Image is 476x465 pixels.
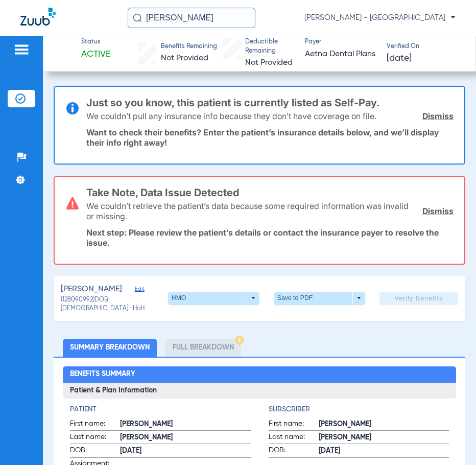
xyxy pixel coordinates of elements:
[63,366,457,383] h2: Benefits Summary
[86,111,376,121] p: We couldn’t pull any insurance info because they don’t have coverage on file.
[120,419,251,430] span: [PERSON_NAME]
[81,38,110,47] span: Status
[319,419,449,430] span: [PERSON_NAME]
[161,42,217,52] span: Benefits Remaining
[86,227,454,248] p: Next step: Please review the patient’s details or contact the insurance payer to resolve the issue.
[63,339,157,357] li: Summary Breakdown
[133,13,142,22] img: Search Icon
[86,127,454,148] p: Want to check their benefits? Enter the patient’s insurance details below, and we’ll display thei...
[135,286,144,295] span: Edit
[319,446,449,456] span: [DATE]
[120,446,251,456] span: [DATE]
[86,188,454,198] h3: Take Note, Data Issue Detected
[269,445,319,457] span: DOB:
[86,201,415,221] p: We couldn’t retrieve the patient’s data because some required information was invalid or missing.
[61,296,168,314] span: (128090992) DOB: [DEMOGRAPHIC_DATA] - HoH
[128,8,255,28] input: Search for patients
[20,8,56,26] img: Zuub Logo
[70,445,120,457] span: DOB:
[81,48,110,61] span: Active
[269,432,319,444] span: Last name:
[274,292,365,305] button: Save to PDF
[245,38,296,56] span: Deductible Remaining
[168,292,259,305] button: HMO
[304,13,456,23] span: [PERSON_NAME] - [GEOGRAPHIC_DATA]
[235,336,244,345] img: Hazard
[305,48,378,61] span: Aetna Dental Plans
[387,52,412,65] span: [DATE]
[245,59,293,67] span: Not Provided
[422,206,454,216] a: Dismiss
[305,38,378,47] span: Payer
[161,54,208,62] span: Not Provided
[422,111,454,121] a: Dismiss
[66,102,79,114] img: info-icon
[70,432,120,444] span: Last name:
[387,42,460,52] span: Verified On
[319,432,449,443] span: [PERSON_NAME]
[86,98,454,108] h3: Just so you know, this patient is currently listed as Self-Pay.
[61,283,122,296] span: [PERSON_NAME]
[66,197,79,210] img: error-icon
[269,418,319,431] span: First name:
[13,43,30,56] img: hamburger-icon
[70,404,251,415] h4: Patient
[120,432,251,443] span: [PERSON_NAME]
[425,416,476,465] iframe: Chat Widget
[269,404,449,415] h4: Subscriber
[70,418,120,431] span: First name:
[63,383,457,399] h3: Patient & Plan Information
[165,339,241,357] li: Full Breakdown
